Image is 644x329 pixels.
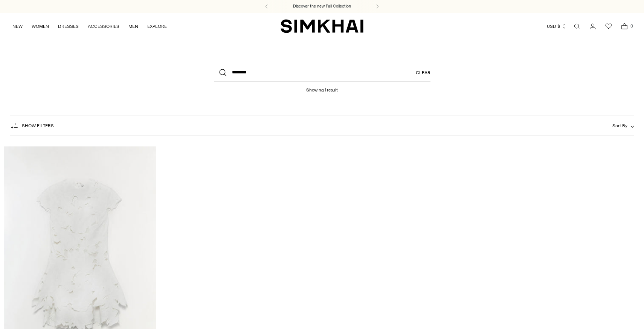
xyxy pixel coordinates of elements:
a: SIMKHAI [281,19,363,34]
button: Show Filters [10,120,54,132]
a: Go to the account page [585,19,600,34]
button: Sort By [612,122,634,130]
a: Open search modal [569,19,584,34]
a: EXPLORE [147,18,167,35]
span: Show Filters [22,123,54,128]
h1: Showing 1 result [306,82,337,93]
a: Open cart modal [617,19,632,34]
a: Wishlist [601,19,616,34]
span: 0 [628,23,635,29]
button: Search [214,64,232,82]
span: Sort By [612,123,627,128]
button: USD $ [547,18,567,35]
a: NEW [12,18,23,35]
a: Discover the new Fall Collection [293,3,351,9]
a: WOMEN [32,18,49,35]
a: ACCESSORIES [88,18,119,35]
a: MEN [128,18,138,35]
a: Clear [416,64,430,82]
a: DRESSES [58,18,79,35]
